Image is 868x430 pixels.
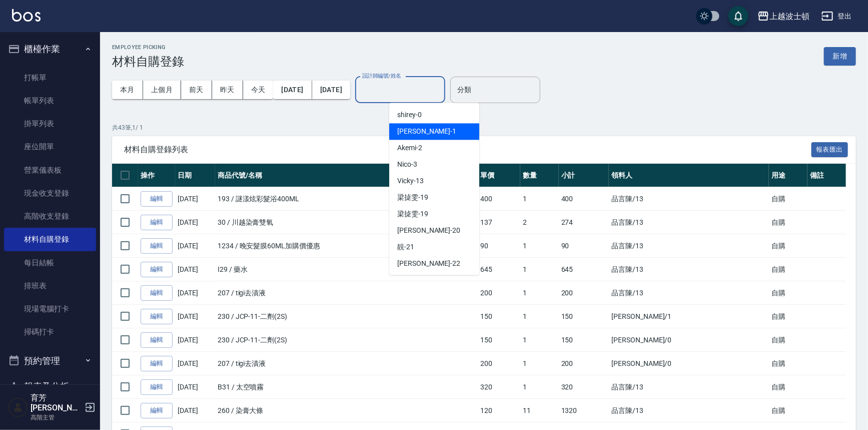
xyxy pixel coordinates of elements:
[520,211,559,234] td: 2
[559,399,609,422] td: 1320
[31,413,82,422] p: 高階主管
[811,144,848,154] a: 報表匯出
[212,81,243,99] button: 昨天
[175,234,215,258] td: [DATE]
[4,205,96,228] a: 高階收支登錄
[4,182,96,205] a: 現金收支登錄
[520,352,559,375] td: 1
[397,143,422,153] span: Akemi -2
[478,352,521,375] td: 200
[141,191,173,207] a: 編輯
[362,72,401,80] label: 設計師編號/姓名
[4,135,96,158] a: 座位開單
[175,258,215,281] td: [DATE]
[520,258,559,281] td: 1
[478,187,521,211] td: 400
[609,399,769,422] td: 品言陳 /13
[12,9,41,22] img: Logo
[112,44,184,51] h2: Employee Picking
[397,258,460,269] span: [PERSON_NAME] -22
[609,164,769,187] th: 領料人
[31,393,82,413] h5: 育芳[PERSON_NAME]
[4,112,96,135] a: 掛單列表
[559,281,609,305] td: 200
[769,328,807,352] td: 自購
[609,305,769,328] td: [PERSON_NAME] /1
[138,164,175,187] th: 操作
[769,187,807,211] td: 自購
[520,281,559,305] td: 1
[175,399,215,422] td: [DATE]
[609,281,769,305] td: 品言陳 /13
[478,164,521,187] th: 單價
[478,328,521,352] td: 150
[4,251,96,274] a: 每日結帳
[112,81,143,99] button: 本月
[4,320,96,343] a: 掃碼打卡
[175,305,215,328] td: [DATE]
[4,89,96,112] a: 帳單列表
[4,274,96,297] a: 排班表
[141,403,173,418] a: 編輯
[520,375,559,399] td: 1
[243,81,274,99] button: 今天
[143,81,181,99] button: 上個月
[478,305,521,328] td: 150
[175,352,215,375] td: [DATE]
[4,159,96,182] a: 營業儀表板
[141,332,173,348] a: 編輯
[728,6,748,26] button: save
[609,187,769,211] td: 品言陳 /13
[559,187,609,211] td: 400
[520,187,559,211] td: 1
[753,6,813,27] button: 上越波士頓
[769,10,809,23] div: 上越波士頓
[520,328,559,352] td: 1
[397,110,422,120] span: shirey -0
[559,234,609,258] td: 90
[175,211,215,234] td: [DATE]
[141,356,173,371] a: 編輯
[609,234,769,258] td: 品言陳 /13
[811,142,848,158] button: 報表匯出
[215,234,478,258] td: 1234 / 晚安髮膜60ML加購價優惠
[559,258,609,281] td: 645
[559,328,609,352] td: 150
[817,7,856,26] button: 登出
[215,305,478,328] td: 230 / JCP-11-二劑(2S)
[215,187,478,211] td: 193 / 謎漾炫彩髮浴400ML
[769,399,807,422] td: 自購
[141,215,173,230] a: 編輯
[312,81,350,99] button: [DATE]
[4,66,96,89] a: 打帳單
[520,399,559,422] td: 11
[4,228,96,251] a: 材料自購登錄
[609,211,769,234] td: 品言陳 /13
[559,352,609,375] td: 200
[4,348,96,374] button: 預約管理
[609,352,769,375] td: [PERSON_NAME] /0
[478,399,521,422] td: 120
[141,309,173,324] a: 編輯
[769,258,807,281] td: 自購
[478,281,521,305] td: 200
[397,176,424,186] span: Vicky -13
[215,258,478,281] td: I29 / 藥水
[141,379,173,395] a: 編輯
[181,81,212,99] button: 前天
[273,81,312,99] button: [DATE]
[559,211,609,234] td: 274
[769,211,807,234] td: 自購
[478,375,521,399] td: 320
[609,258,769,281] td: 品言陳 /13
[769,234,807,258] td: 自購
[175,281,215,305] td: [DATE]
[112,123,856,132] p: 共 43 筆, 1 / 1
[397,242,414,252] span: 靚 -21
[520,234,559,258] td: 1
[141,238,173,254] a: 編輯
[215,352,478,375] td: 207 / tigi去漬液
[8,397,28,417] img: Person
[4,297,96,320] a: 現場電腦打卡
[175,164,215,187] th: 日期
